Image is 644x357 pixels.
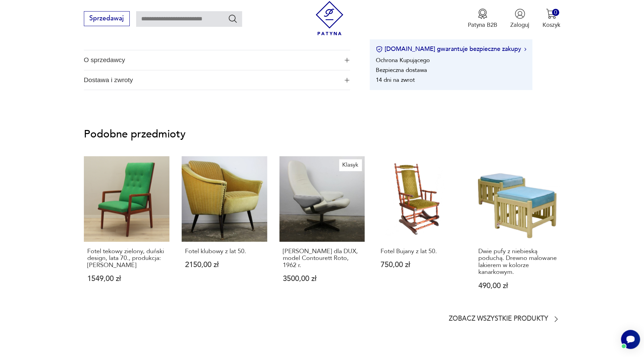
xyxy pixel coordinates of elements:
p: 2150,00 zł [185,261,263,268]
button: Ikona plusaDostawa i zwroty [84,70,350,90]
img: Ikona certyfikatu [376,46,383,53]
span: O sprzedawcy [84,50,339,70]
img: Ikona plusa [345,78,349,82]
img: Ikona plusa [345,58,349,62]
p: [PERSON_NAME] dla DUX, model Contourett Roto, 1962 r. [283,248,361,269]
a: Zobacz wszystkie produkty [448,315,560,323]
a: KlasykAlf Svensson dla DUX, model Contourett Roto, 1962 r.[PERSON_NAME] dla DUX, model Contourett... [279,156,365,305]
span: Dostawa i zwroty [84,70,339,90]
p: Patyna B2B [468,21,497,29]
button: Ikona plusaO sprzedawcy [84,50,350,70]
p: 1549,00 zł [87,275,165,282]
img: Ikona medalu [477,8,488,19]
img: Patyna - sklep z meblami i dekoracjami vintage [312,1,347,35]
li: 14 dni na zwrot [376,76,415,84]
img: Ikonka użytkownika [515,8,525,19]
p: Fotel Bujany z lat 50. [381,248,459,255]
a: Sprzedawaj [84,16,130,22]
p: Podobne przedmioty [84,129,560,139]
p: Koszyk [542,21,560,29]
li: Bezpieczna dostawa [376,66,427,74]
p: Fotel klubowy z lat 50. [185,248,263,255]
a: Ikona medaluPatyna B2B [468,8,497,29]
button: [DOMAIN_NAME] gwarantuje bezpieczne zakupy [376,45,526,53]
p: Dwie pufy z niebieską poduchą. Drewno malowane lakierem w kolorze kanarkowym. [478,248,556,276]
p: 3500,00 zł [283,275,361,282]
img: Ikona koszyka [546,8,556,19]
img: Ikona strzałki w prawo [524,48,526,51]
p: Fotel tekowy zielony, duński design, lata 70., produkcja: [PERSON_NAME] [87,248,165,269]
p: 490,00 zł [478,282,556,289]
p: 750,00 zł [381,261,459,268]
button: Zaloguj [510,8,529,29]
button: 0Koszyk [542,8,560,29]
button: Sprzedawaj [84,11,130,26]
p: Zobacz wszystkie produkty [448,316,548,322]
button: Patyna B2B [468,8,497,29]
p: Zaloguj [510,21,529,29]
a: Fotel Bujany z lat 50.Fotel Bujany z lat 50.750,00 zł [377,156,462,305]
a: Fotel klubowy z lat 50.Fotel klubowy z lat 50.2150,00 zł [182,156,267,305]
li: Ochrona Kupującego [376,56,430,64]
iframe: Smartsupp widget button [621,330,640,349]
div: 0 [552,9,559,16]
a: Dwie pufy z niebieską poduchą. Drewno malowane lakierem w kolorze kanarkowym.Dwie pufy z niebiesk... [475,156,560,305]
button: Szukaj [228,14,238,23]
a: Fotel tekowy zielony, duński design, lata 70., produkcja: DaniaFotel tekowy zielony, duński desig... [84,156,169,305]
